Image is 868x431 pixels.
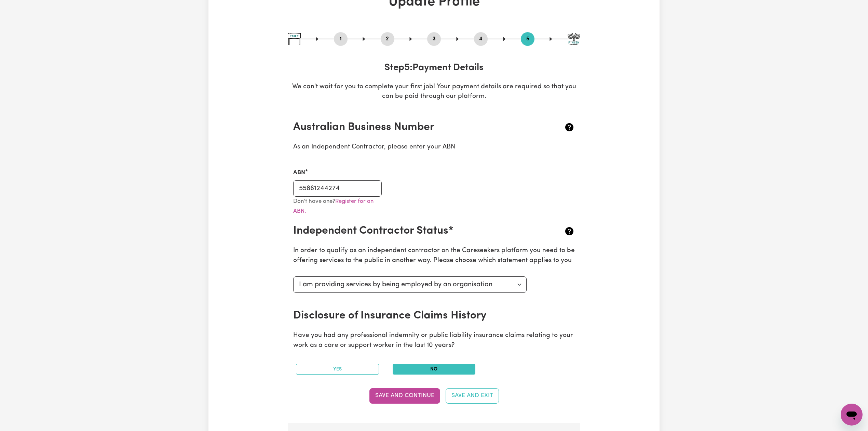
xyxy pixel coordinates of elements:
[427,35,441,43] button: Go to step 3
[841,404,863,426] iframe: Button to launch messaging window
[293,331,575,351] p: Have you had any professional indemnity or public liability insurance claims relating to your wor...
[381,35,394,43] button: Go to step 2
[293,224,528,237] h2: Independent Contractor Status*
[288,62,580,74] h3: Step 5 : Payment Details
[334,35,348,43] button: Go to step 1
[293,309,528,322] h2: Disclosure of Insurance Claims History
[288,82,580,102] p: We can't wait for you to complete your first job! Your payment details are required so that you c...
[393,364,476,375] button: No
[293,180,382,197] input: e.g. 51 824 753 556
[293,198,374,214] a: Register for an ABN.
[369,388,440,403] button: Save and Continue
[293,142,575,152] p: As an Independent Contractor, please enter your ABN
[293,168,305,177] label: ABN
[293,246,575,266] p: In order to qualify as an independent contractor on the Careseekers platform you need to be offer...
[521,35,534,43] button: Go to step 5
[474,35,488,43] button: Go to step 4
[293,121,528,134] h2: Australian Business Number
[293,198,374,214] small: Don't have one?
[446,388,499,403] button: Save and Exit
[296,364,379,375] button: Yes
